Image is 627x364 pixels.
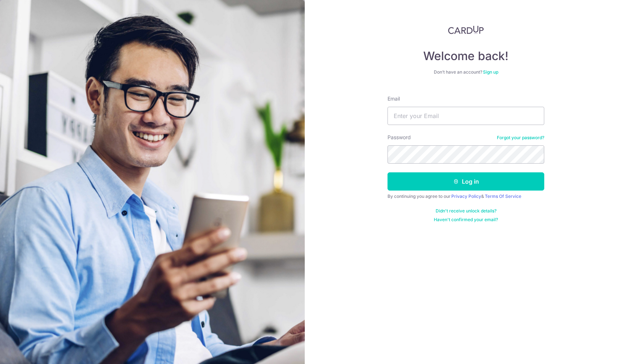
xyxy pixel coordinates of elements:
[388,49,544,63] h4: Welcome back!
[388,134,411,141] label: Password
[448,26,484,34] img: CardUp Logo
[388,69,544,75] div: Don’t have an account?
[485,193,521,199] a: Terms Of Service
[497,135,544,141] a: Forgot your password?
[436,208,496,214] a: Didn't receive unlock details?
[388,172,544,191] button: Log in
[434,217,498,223] a: Haven't confirmed your email?
[483,69,498,75] a: Sign up
[451,193,481,199] a: Privacy Policy
[388,95,400,102] label: Email
[388,107,544,125] input: Enter your Email
[388,193,544,199] div: By continuing you agree to our &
